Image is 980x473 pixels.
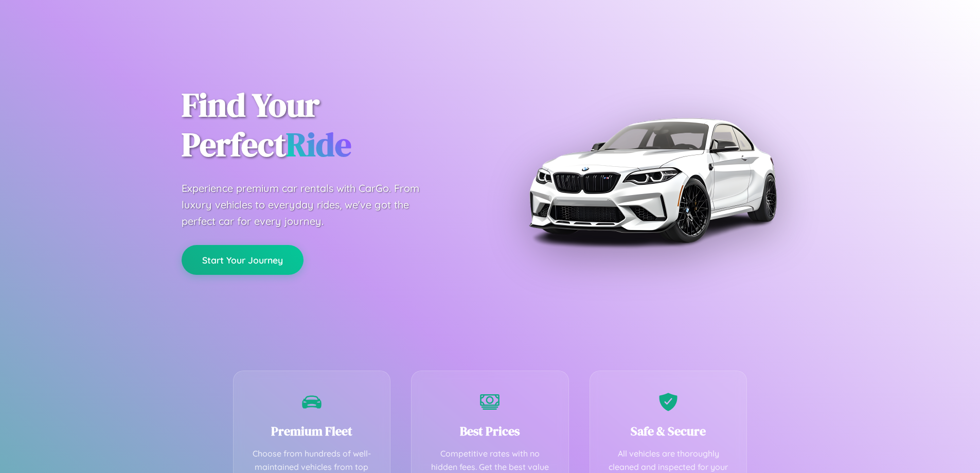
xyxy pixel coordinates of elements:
[286,122,351,167] span: Ride
[427,423,553,440] h3: Best Prices
[605,423,732,440] h3: Safe & Secure
[182,180,439,230] p: Experience premium car rentals with CarGo. From luxury vehicles to everyday rides, we've got the ...
[182,85,475,165] h1: Find Your Perfect
[182,245,304,275] button: Start Your Journey
[524,51,781,309] img: Premium BMW car rental vehicle
[249,423,375,440] h3: Premium Fleet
